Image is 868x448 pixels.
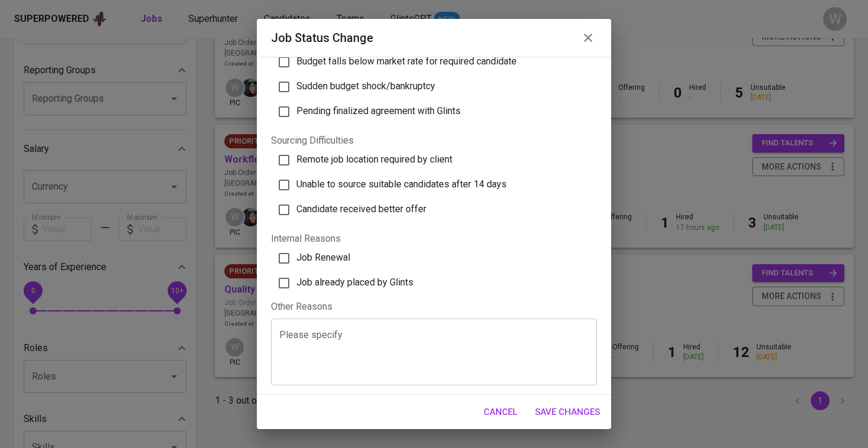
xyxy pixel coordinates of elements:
span: Save Changes [535,404,600,420]
button: Save Changes [528,400,606,424]
span: Job already placed by Glints [296,277,413,288]
span: Job Renewal [296,252,350,263]
button: Cancel [477,400,524,424]
p: Internal Reasons [271,232,597,246]
span: Candidate received better offer [296,203,426,215]
h6: Job status change [271,28,373,47]
span: Pending finalized agreement with Glints [296,105,461,116]
span: Unable to source suitable candidates after 14 days [296,178,507,190]
span: Sudden budget shock/bankruptcy [296,80,435,92]
div: Other Reasons [271,300,597,314]
span: Remote job location required by client [296,154,452,165]
p: Sourcing Difficulties [271,134,597,148]
span: Budget falls below market rate for required candidate [296,56,517,67]
span: Cancel [484,404,517,420]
